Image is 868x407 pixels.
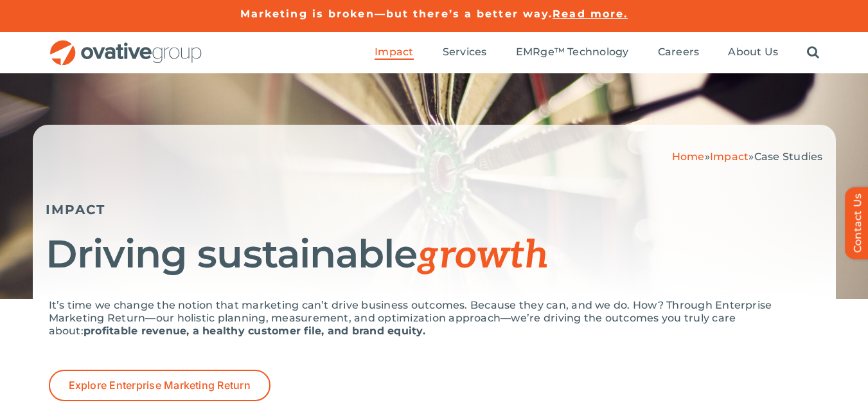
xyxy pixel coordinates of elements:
[728,46,778,59] span: About Us
[49,39,203,51] a: OG_Full_horizontal_RGB
[375,46,413,59] span: Impact
[807,46,819,60] a: Search
[69,379,251,392] span: Explore Enterprise Marketing Return
[46,233,823,276] h1: Driving sustainable
[658,46,700,59] span: Careers
[84,325,425,337] strong: profitable revenue, a healthy customer file, and brand equity.
[443,46,487,60] a: Services
[672,150,823,163] span: » »
[49,299,820,338] p: It’s time we change the notion that marketing can’t drive business outcomes. Because they can, an...
[240,8,553,20] a: Marketing is broken—but there’s a better way.
[553,8,628,20] a: Read more.
[728,46,778,60] a: About Us
[516,46,629,59] span: EMRge™ Technology
[658,46,700,60] a: Careers
[754,150,823,163] span: Case Studies
[710,150,748,163] a: Impact
[443,46,487,59] span: Services
[49,370,270,401] a: Explore Enterprise Marketing Return
[375,32,819,73] nav: Menu
[417,233,548,279] span: growth
[46,202,823,217] h5: IMPACT
[375,46,413,60] a: Impact
[516,46,629,60] a: EMRge™ Technology
[672,150,705,163] a: Home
